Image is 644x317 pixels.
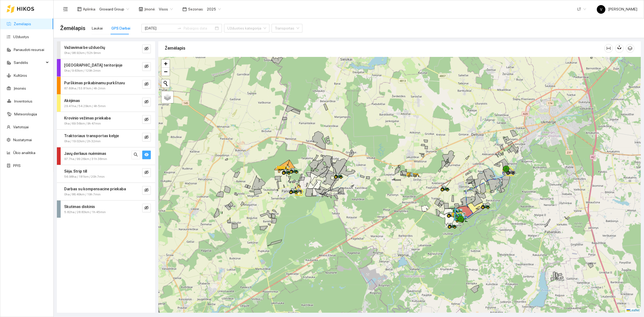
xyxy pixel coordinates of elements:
[142,98,151,106] button: eye-invisible
[13,138,32,142] a: Nustatymai
[142,168,151,177] button: eye-invisible
[57,147,155,165] div: Javų derliaus nuėmimas97.7ha / 99.26km / 31h 38minsearcheye
[14,99,32,103] a: Inventorius
[604,44,613,53] button: column-width
[162,91,173,103] a: Layers
[144,117,149,122] span: eye-invisible
[60,4,71,14] button: menu-fold
[142,186,151,195] button: eye-invisible
[64,45,105,50] strong: Važiavimai be užduočių
[164,60,167,67] span: +
[177,26,181,30] span: to
[64,104,106,109] span: 29.41ha / 54.29km / 4h 5min
[142,115,151,124] button: eye-invisible
[600,5,602,14] span: V
[13,163,21,168] a: PPIS
[57,201,155,218] div: Skutimas diskinis5.82ha / 28.83km / 1h 45mineye-invisible
[92,25,103,31] div: Laukai
[182,7,187,11] span: calendar
[83,6,96,12] span: Aplinka :
[142,80,151,89] button: eye-invisible
[159,5,173,13] span: Visos
[207,5,221,13] span: 2025
[13,35,29,39] a: Užduotys
[60,24,85,32] span: Žemėlapis
[14,86,26,90] a: Įmonės
[57,94,155,112] div: Akėjimas29.41ha / 54.29km / 4h 5mineye-invisible
[64,192,101,197] span: 0ha / 86.49km / 19h 7min
[162,60,170,68] a: Zoom in
[627,308,639,312] a: Leaflet
[139,7,143,11] span: shop
[597,7,637,11] span: [PERSON_NAME]
[144,100,149,105] span: eye-invisible
[64,151,106,156] strong: Javų derliaus nuėmimas
[64,63,122,67] strong: [GEOGRAPHIC_DATA] teritorijoje
[162,79,170,88] button: Initiate a new search
[64,205,95,209] strong: Skutimas diskinis
[144,6,156,12] span: Įmonė :
[144,206,149,211] span: eye-invisible
[64,139,101,144] span: 0ha / 19.02km / 2h 32min
[142,204,151,212] button: eye-invisible
[188,6,204,12] span: Sezonas :
[131,151,140,159] button: search
[64,99,80,103] strong: Akėjimas
[64,116,111,120] strong: Krovinio vežimas priekaba
[162,68,170,76] a: Zoom out
[111,25,130,31] div: GPS Darbai
[77,7,82,11] span: layout
[144,64,149,69] span: eye-invisible
[14,22,31,26] a: Žemėlapis
[14,57,44,68] span: Sandėlis
[64,210,106,215] span: 5.82ha / 28.83km / 1h 45min
[142,133,151,141] button: eye-invisible
[577,5,586,13] span: LT
[64,121,101,126] span: 0ha / 69.56km / 9h 47min
[13,125,29,129] a: Vartotojai
[144,46,149,52] span: eye-invisible
[64,174,105,179] span: 56.98ha / 181km / 20h 7min
[57,112,155,129] div: Krovinio vežimas priekaba0ha / 69.56km / 9h 47mineye-invisible
[63,7,68,12] span: menu-fold
[134,152,138,158] span: search
[57,77,155,94] div: Purškimas prikabinamu purkštuvu87.69ha / 53.81km / 4h 2mineye-invisible
[64,50,101,56] span: 0ha / 98.92km / 52h 9min
[57,165,155,183] div: Sėja. Strip till56.98ha / 181km / 20h 7mineye-invisible
[14,73,27,78] a: Kultūros
[64,81,125,85] strong: Purškimas prikabinamu purkštuvu
[64,187,126,191] strong: Darbas su kompensacine priekaba
[64,68,101,73] span: 0ha / 9.63km / 129h 2min
[142,62,151,71] button: eye-invisible
[14,112,37,116] a: Meteorologija
[165,41,604,56] div: Žemėlapis
[142,45,151,53] button: eye-invisible
[57,130,155,147] div: Traktoriaus transportas kelyje0ha / 19.02km / 2h 32mineye-invisible
[64,134,119,138] strong: Traktoriaus transportas kelyje
[605,46,613,50] span: column-width
[13,151,35,155] a: Ūkio analitika
[64,156,107,162] span: 97.7ha / 99.26km / 31h 38min
[177,26,181,30] span: swap-right
[57,59,155,76] div: [GEOGRAPHIC_DATA] teritorijoje0ha / 9.63km / 129h 2mineye-invisible
[144,152,149,158] span: eye
[184,25,214,31] input: Pabaigos data
[164,68,167,75] span: −
[99,5,129,13] span: Groward Group
[57,183,155,200] div: Darbas su kompensacine priekaba0ha / 86.49km / 19h 7mineye-invisible
[145,25,175,31] input: Pradžios data
[144,82,149,87] span: eye-invisible
[64,169,87,173] strong: Sėja. Strip till
[64,86,105,91] span: 87.69ha / 53.81km / 4h 2min
[144,170,149,175] span: eye-invisible
[14,48,44,52] a: Panaudoti resursai
[144,188,149,193] span: eye-invisible
[144,135,149,140] span: eye-invisible
[142,151,151,159] button: eye
[57,41,155,59] div: Važiavimai be užduočių0ha / 98.92km / 52h 9mineye-invisible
